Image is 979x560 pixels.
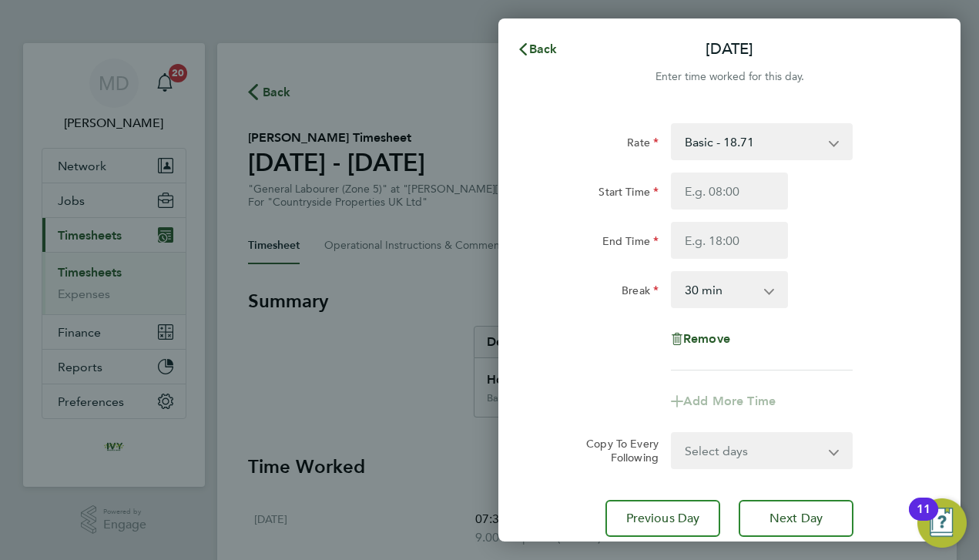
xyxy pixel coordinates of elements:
[769,511,823,526] span: Next Day
[917,509,930,529] div: 11
[529,42,558,56] span: Back
[602,234,659,253] label: End Time
[605,500,720,537] button: Previous Day
[627,136,659,154] label: Rate
[626,511,700,526] span: Previous Day
[671,222,788,259] input: E.g. 18:00
[683,331,730,346] span: Remove
[917,498,967,548] button: Open Resource Center, 11 new notifications
[622,283,659,302] label: Break
[671,333,730,345] button: Remove
[739,500,853,537] button: Next Day
[706,39,753,60] p: [DATE]
[598,185,659,203] label: Start Time
[498,68,961,86] div: Enter time worked for this day.
[671,173,788,210] input: E.g. 08:00
[574,437,659,464] label: Copy To Every Following
[501,34,573,65] button: Back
